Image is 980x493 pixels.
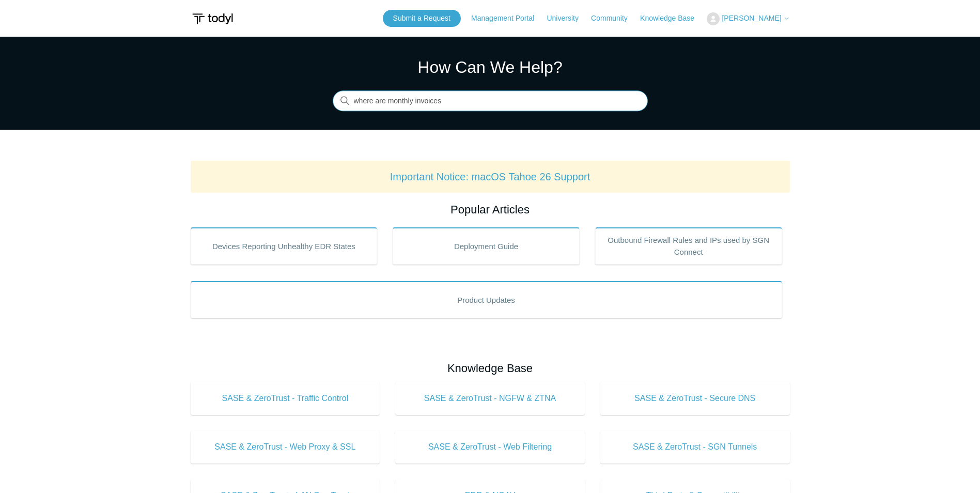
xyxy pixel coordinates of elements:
[191,281,782,318] a: Product Updates
[191,360,790,377] h2: Knowledge Base
[600,430,790,464] a: SASE & ZeroTrust - SGN Tunnels
[191,201,790,218] h2: Popular Articles
[395,430,585,464] a: SASE & ZeroTrust - Web Filtering
[600,382,790,415] a: SASE & ZeroTrust - Secure DNS
[393,227,580,265] a: Deployment Guide
[191,382,380,415] a: SASE & ZeroTrust - Traffic Control
[411,392,569,405] span: SASE & ZeroTrust - NGFW & ZTNA
[390,171,590,182] a: Important Notice: macOS Tahoe 26 Support
[383,10,461,27] a: Submit a Request
[616,441,774,453] span: SASE & ZeroTrust - SGN Tunnels
[591,13,638,24] a: Community
[595,227,782,265] a: Outbound Firewall Rules and IPs used by SGN Connect
[395,382,585,415] a: SASE & ZeroTrust - NGFW & ZTNA
[547,13,588,24] a: University
[191,430,380,464] a: SASE & ZeroTrust - Web Proxy & SSL
[206,392,365,405] span: SASE & ZeroTrust - Traffic Control
[640,13,705,24] a: Knowledge Base
[333,55,648,80] h1: How Can We Help?
[722,14,781,22] span: [PERSON_NAME]
[191,9,235,28] img: Todyl Support Center Help Center home page
[411,441,569,453] span: SASE & ZeroTrust - Web Filtering
[707,12,789,25] button: [PERSON_NAME]
[471,13,545,24] a: Management Portal
[616,392,774,405] span: SASE & ZeroTrust - Secure DNS
[333,91,648,112] input: Search
[191,227,378,265] a: Devices Reporting Unhealthy EDR States
[206,441,365,453] span: SASE & ZeroTrust - Web Proxy & SSL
